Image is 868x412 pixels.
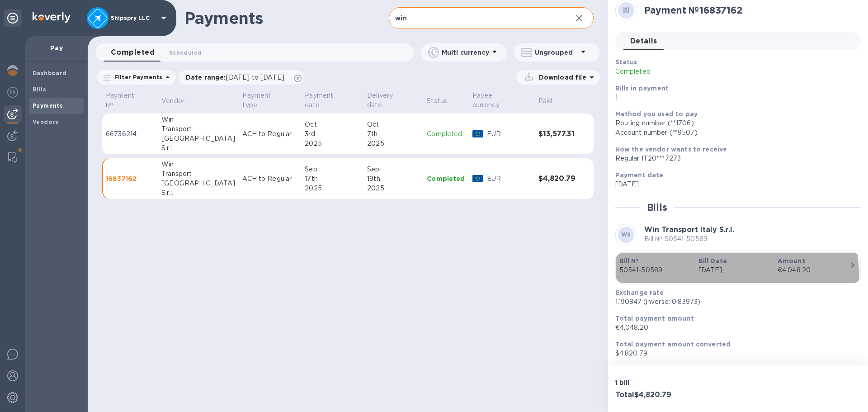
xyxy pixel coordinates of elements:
[111,73,162,81] p: Filter Payments
[615,349,854,358] p: $4,820.79
[242,91,286,110] p: Payment type
[33,12,71,23] img: Logo
[305,91,360,110] span: Payment date
[33,70,67,76] b: Dashboard
[698,257,727,265] b: Bill Date
[367,165,420,174] div: Sep
[778,265,849,275] div: €4,048.20
[615,252,861,284] button: Bill №50541-50589Bill Date[DATE]Amount€4,048.20
[305,174,360,184] div: 17th
[615,110,698,118] b: Method you used to pay
[33,118,59,125] b: Vendors
[535,48,578,57] p: Ungrouped
[106,91,154,110] span: Payment №
[644,234,734,244] p: Bill № 50541-50589
[538,130,576,138] h3: $13,577.31
[161,169,235,179] div: Transport
[427,174,465,183] p: Completed
[242,129,297,139] p: ACH to Regular
[778,257,805,265] b: Amount
[487,129,531,139] p: EUR
[33,86,46,93] b: Bills
[106,174,154,183] p: 16837162
[161,143,235,153] div: S.r.l.
[615,128,854,137] div: Account number (**9507)
[242,91,297,110] span: Payment type
[615,118,854,128] div: Routing number (**1706)
[367,139,420,148] div: 2025
[644,5,854,16] h2: Payment № 16837162
[615,378,735,387] p: 1 bill
[7,87,18,98] img: Foreign exchange
[535,73,586,82] p: Download file
[615,171,664,179] b: Payment date
[647,202,667,213] h2: Bills
[487,174,531,184] p: EUR
[161,115,235,124] div: Win
[111,46,155,59] span: Completed
[698,265,770,275] p: [DATE]
[161,134,235,143] div: [GEOGRAPHIC_DATA]
[367,174,420,184] div: 19th
[305,165,360,174] div: Sep
[615,323,854,332] p: €4,048.20
[621,231,631,238] b: WS
[538,175,576,183] h3: $4,820.79
[427,129,465,139] p: Completed
[226,74,284,81] span: [DATE] to [DATE]
[367,129,420,139] div: 7th
[161,96,196,106] span: Vendor
[305,120,360,129] div: Oct
[161,160,235,169] div: Win
[615,93,854,102] p: 1
[184,9,389,28] h1: Payments
[169,48,202,57] span: Scheduled
[186,73,289,82] p: Date range :
[111,15,156,21] p: Shipspry LLC
[615,289,664,296] b: Exchange rate
[367,91,408,110] p: Delivery date
[367,91,420,110] span: Delivery date
[619,265,691,275] p: 50541-50589
[427,96,459,106] span: Status
[305,129,360,139] div: 3rd
[615,154,854,163] div: Regular IT20***7273
[4,9,22,27] div: Unpin categories
[615,146,727,153] b: How the vendor wants to receive
[472,91,531,110] span: Payee currency
[161,179,235,188] div: [GEOGRAPHIC_DATA]
[305,139,360,148] div: 2025
[305,184,360,193] div: 2025
[538,96,552,106] p: Paid
[538,96,564,106] span: Paid
[161,188,235,198] div: S.r.l.
[442,48,489,57] p: Multi currency
[33,43,80,52] p: Pay
[106,129,154,139] p: 66736214
[427,96,447,106] p: Status
[367,120,420,129] div: Oct
[619,257,639,265] b: Bill №
[33,102,63,109] b: Payments
[644,225,734,234] b: Win Transport Italy S.r.l.
[615,315,694,322] b: Total payment amount
[615,180,854,189] p: [DATE]
[106,91,142,110] p: Payment №
[305,91,348,110] p: Payment date
[630,35,657,47] span: Details
[615,297,854,307] p: 1.190847 (inverse: 0.83973)
[615,58,637,66] b: Status
[615,85,669,92] b: Bills in payment
[615,391,735,399] h3: Total $4,820.79
[161,96,184,106] p: Vendor
[161,124,235,134] div: Transport
[615,341,731,348] b: Total payment amount converted
[242,174,297,184] p: ACH to Regular
[472,91,519,110] p: Payee currency
[179,70,304,85] div: Date range:[DATE] to [DATE]
[615,67,774,76] p: Completed
[367,184,420,193] div: 2025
